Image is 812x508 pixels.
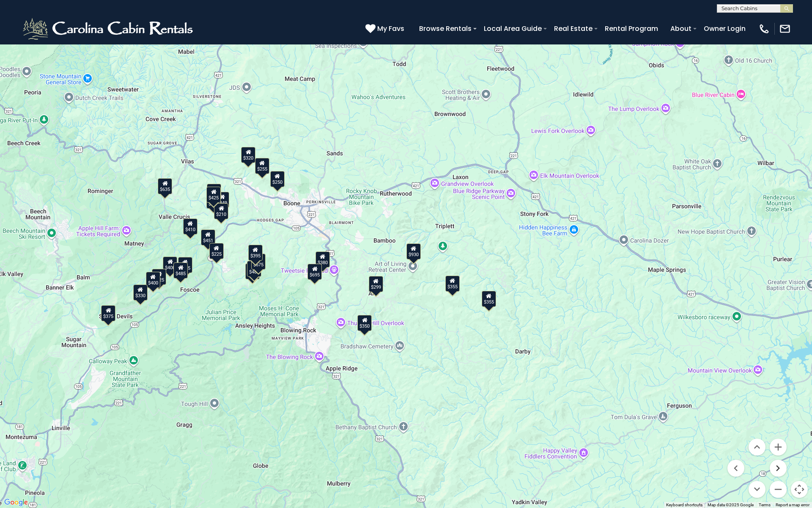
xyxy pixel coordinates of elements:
img: phone-regular-white.png [758,23,770,35]
a: My Favs [365,23,406,34]
span: My Favs [377,23,404,34]
a: Browse Rentals [415,21,476,36]
a: Owner Login [700,21,750,36]
img: White-1-2.png [21,16,197,41]
a: Real Estate [550,21,597,36]
a: About [666,21,696,36]
a: Rental Program [601,21,662,36]
img: mail-regular-white.png [779,23,791,35]
a: Local Area Guide [480,21,546,36]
